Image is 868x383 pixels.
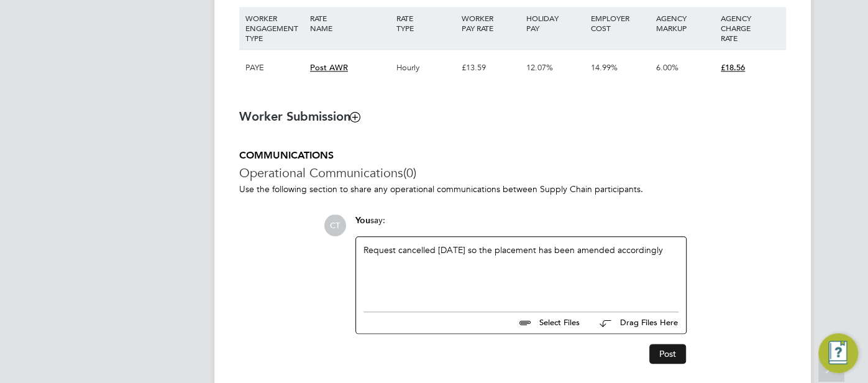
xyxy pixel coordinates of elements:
span: You [355,215,370,226]
div: WORKER ENGAGEMENT TYPE [242,7,307,49]
span: 14.99% [591,62,618,73]
span: CT [324,215,346,236]
span: 6.00% [656,62,678,73]
div: AGENCY MARKUP [653,7,718,39]
div: Request cancelled [DATE] so the placement has been amended accordingly [363,244,678,298]
b: Worker Submission [239,109,360,124]
div: WORKER PAY RATE [458,7,523,39]
div: RATE NAME [307,7,393,39]
div: EMPLOYER COST [588,7,652,39]
div: HOLIDAY PAY [523,7,588,39]
span: Post AWR [310,62,348,73]
button: Drag Files Here [590,310,678,336]
h3: Operational Communications [239,165,786,181]
div: AGENCY CHARGE RATE [718,7,782,49]
p: Use the following section to share any operational communications between Supply Chain participants. [239,183,786,195]
div: RATE TYPE [393,7,458,39]
span: £18.56 [721,62,745,73]
h5: COMMUNICATIONS [239,149,786,162]
div: say: [355,215,687,236]
button: Engage Resource Center [818,333,858,373]
span: (0) [403,165,416,181]
div: PAYE [242,50,307,86]
div: Hourly [393,50,458,86]
div: £13.59 [458,50,523,86]
button: Post [649,344,686,364]
span: 12.07% [526,62,553,73]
